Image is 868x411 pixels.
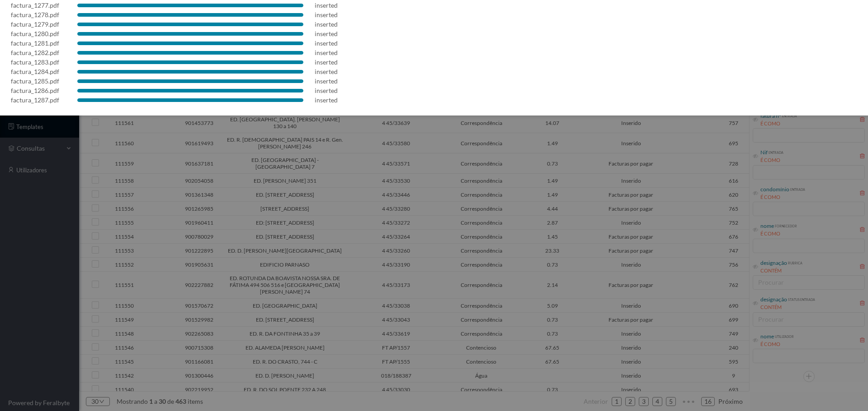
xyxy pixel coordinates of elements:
[315,48,338,57] div: inserted
[11,67,59,76] div: factura_1284.pdf
[11,76,59,86] div: factura_1285.pdf
[315,86,338,95] div: inserted
[11,95,59,105] div: factura_1287.pdf
[315,29,338,38] div: inserted
[315,95,338,105] div: inserted
[315,38,338,48] div: inserted
[11,48,59,57] div: factura_1282.pdf
[315,19,338,29] div: inserted
[315,0,338,10] div: inserted
[11,0,59,10] div: factura_1277.pdf
[315,76,338,86] div: inserted
[11,38,59,48] div: factura_1281.pdf
[315,67,338,76] div: inserted
[11,29,59,38] div: factura_1280.pdf
[11,10,59,19] div: factura_1278.pdf
[11,57,59,67] div: factura_1283.pdf
[11,19,59,29] div: factura_1279.pdf
[315,10,338,19] div: inserted
[315,57,338,67] div: inserted
[11,86,59,95] div: factura_1286.pdf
